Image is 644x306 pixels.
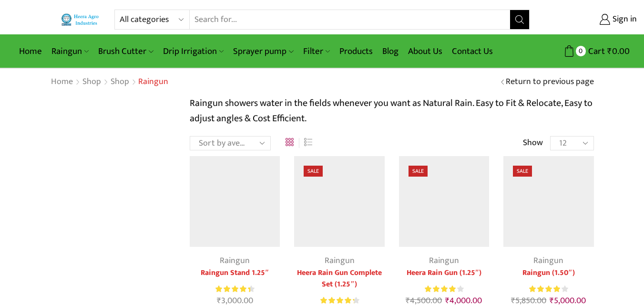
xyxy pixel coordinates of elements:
span: Sale [513,166,532,177]
a: Raingun Stand 1.25″ [190,267,280,279]
button: Search button [510,10,529,29]
select: Shop order [190,136,271,150]
input: Search for... [190,10,510,29]
img: Raingun Stand 1.25" [190,156,280,246]
a: Raingun [47,40,93,63]
a: Products [335,40,378,63]
span: Cart [586,45,605,58]
img: Heera Rain Gun Complete Set [294,156,384,246]
a: Raingun [429,253,459,268]
bdi: 0.00 [607,44,630,59]
span: Rated out of 5 [425,284,456,294]
a: Sprayer pump [228,40,298,63]
a: Shop [110,76,130,88]
span: Sign in [610,13,637,26]
a: Home [51,76,73,88]
span: Sale [409,166,428,177]
a: About Us [403,40,447,63]
span: Rated out of 5 [215,284,250,294]
a: Heera Rain Gun (1.25″) [399,267,489,279]
span: 0 [576,46,586,56]
h1: Raingun [138,77,168,87]
div: Rated 4.50 out of 5 [215,284,254,294]
span: Sale [304,166,323,177]
a: Raingun [220,253,250,268]
nav: Breadcrumb [51,76,168,88]
a: Filter [298,40,335,63]
a: Raingun [325,253,355,268]
a: Heera Rain Gun Complete Set (1.25″) [294,267,384,290]
span: ₹ [607,44,612,59]
a: Contact Us [447,40,498,63]
a: Brush Cutter [93,40,158,63]
a: Home [14,40,47,63]
img: Heera Raingun 1.50 [399,156,489,246]
a: Blog [378,40,403,63]
a: 0 Cart ₹0.00 [539,42,630,60]
a: Drip Irrigation [158,40,228,63]
a: Sign in [544,11,637,28]
a: Return to previous page [506,76,594,88]
div: Rated 4.38 out of 5 [320,295,359,306]
span: Rated out of 5 [320,295,354,306]
p: Raingun showers water in the fields whenever you want as Natural Rain. Easy to Fit & Relocate, Ea... [190,95,594,126]
a: Shop [82,76,102,88]
div: Rated 4.00 out of 5 [425,284,463,294]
